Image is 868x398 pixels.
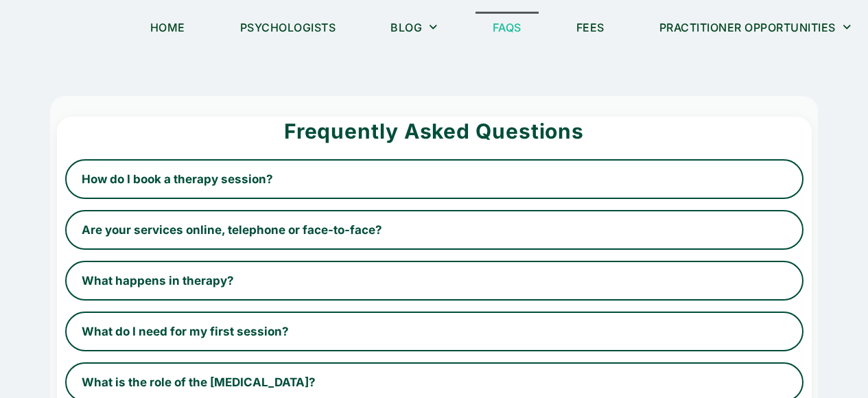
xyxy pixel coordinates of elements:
[223,12,353,43] a: Psychologists
[559,12,622,43] a: Fees
[65,117,804,145] h1: Frequently Asked Questions
[65,312,804,351] button: What do I need for my first session?
[65,210,804,250] button: Are your services online, telephone or face-to-face?
[476,12,539,43] a: FAQs
[65,261,804,301] button: What happens in therapy?
[373,12,455,43] a: Blog
[133,12,202,43] a: Home
[65,159,804,199] button: How do I book a therapy session?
